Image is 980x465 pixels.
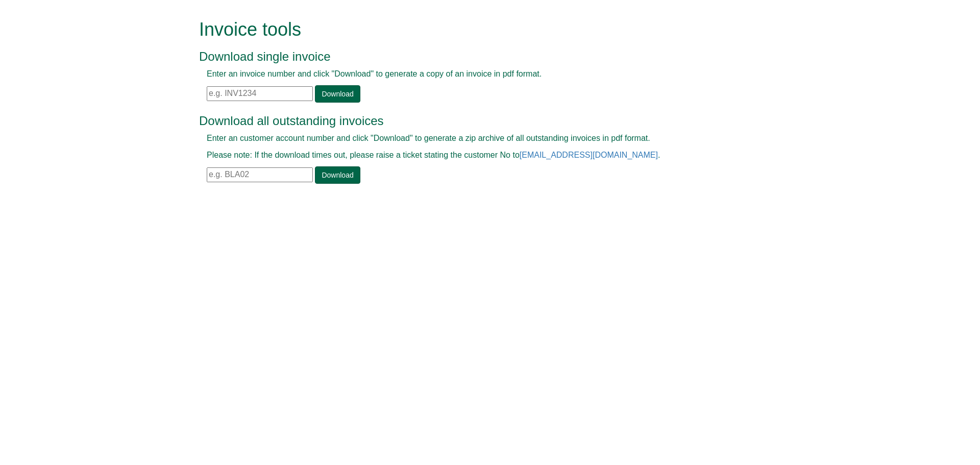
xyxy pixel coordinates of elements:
[315,85,360,103] a: Download
[199,19,758,40] h1: Invoice tools
[315,166,360,184] a: Download
[207,167,313,182] input: e.g. BLA02
[520,151,658,159] a: [EMAIL_ADDRESS][DOMAIN_NAME]
[207,68,750,80] p: Enter an invoice number and click "Download" to generate a copy of an invoice in pdf format.
[199,114,758,128] h3: Download all outstanding invoices
[207,133,750,144] p: Enter an customer account number and click "Download" to generate a zip archive of all outstandin...
[199,50,758,63] h3: Download single invoice
[207,86,313,101] input: e.g. INV1234
[207,150,750,161] p: Please note: If the download times out, please raise a ticket stating the customer No to .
